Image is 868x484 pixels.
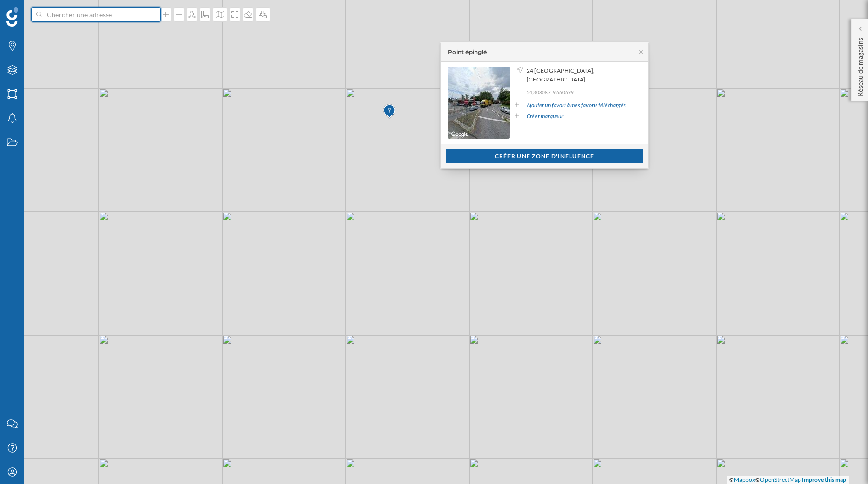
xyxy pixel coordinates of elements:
[383,102,395,121] img: Marker
[802,476,846,483] a: Improve this map
[727,476,849,484] div: © ©
[6,7,18,27] img: Logo Geoblink
[527,101,626,109] a: Ajouter un favori à mes favoris téléchargés
[760,476,801,483] a: OpenStreetMap
[527,112,563,121] a: Créer marqueur
[448,67,510,139] img: streetview
[855,34,865,96] p: Réseau de magasins
[448,48,487,56] div: Point épinglé
[19,7,66,15] span: Assistance
[527,89,636,95] p: 54,308087, 9,660699
[734,476,755,483] a: Mapbox
[527,67,634,84] span: 24 [GEOGRAPHIC_DATA], [GEOGRAPHIC_DATA]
